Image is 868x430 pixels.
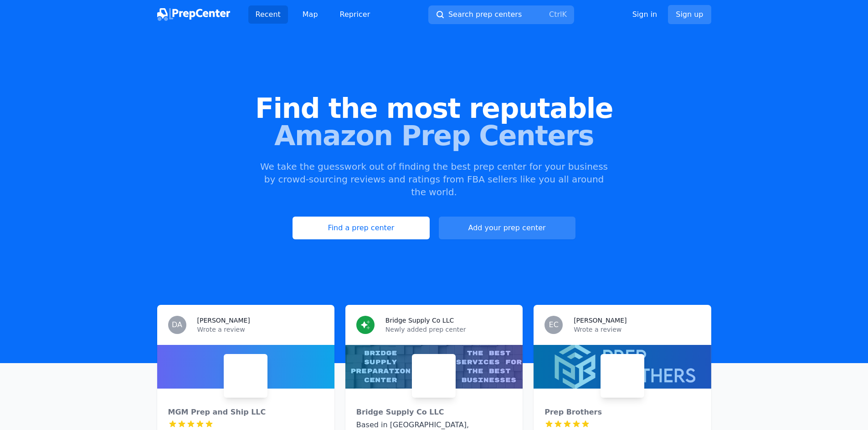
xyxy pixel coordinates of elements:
[356,407,512,418] div: Bridge Supply Co LLC
[385,316,454,325] h3: Bridge Supply Co LLC
[226,356,266,396] img: MGM Prep and Ship LLC
[15,95,853,122] span: Find the most reputable
[549,321,559,329] span: EC
[333,5,378,24] a: Repricer
[197,316,250,325] h3: [PERSON_NAME]
[562,10,567,19] kbd: K
[544,407,700,418] div: Prep Brothers
[172,321,182,329] span: DA
[295,5,325,24] a: Map
[428,5,574,24] button: Search prep centersCtrlK
[574,316,627,325] h3: [PERSON_NAME]
[168,407,324,418] div: MGM Prep and Ship LLC
[15,122,853,149] span: Amazon Prep Centers
[414,356,454,396] img: Bridge Supply Co LLC
[668,5,711,24] a: Sign up
[248,5,288,24] a: Recent
[197,325,324,334] p: Wrote a review
[549,10,562,19] kbd: Ctrl
[632,9,657,20] a: Sign in
[574,325,700,334] p: Wrote a review
[602,356,642,396] img: Prep Brothers
[385,325,512,334] p: Newly added prep center
[293,217,429,239] a: Find a prep center
[439,217,575,239] a: Add your prep center
[448,9,522,20] span: Search prep centers
[259,160,609,198] p: We take the guesswork out of finding the best prep center for your business by crowd-sourcing rev...
[157,8,230,21] img: PrepCenter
